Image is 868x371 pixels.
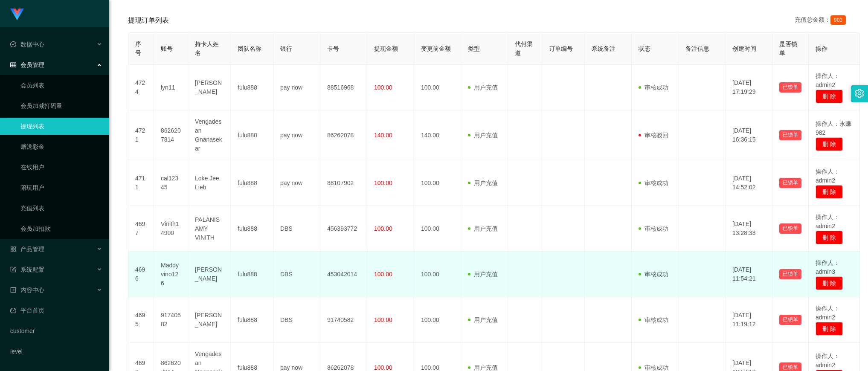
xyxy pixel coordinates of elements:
span: 代付渠道 [515,41,533,56]
td: 91740582 [320,297,367,343]
span: 操作人：admin2 [816,353,839,368]
td: 86262078 [320,110,367,160]
span: 操作人：admin2 [816,72,839,88]
button: 删 除 [816,276,843,290]
td: fulu888 [231,206,273,252]
i: 图标: appstore-o [10,246,16,252]
span: 用户充值 [468,364,498,371]
i: 图标: check-circle-o [10,41,16,47]
td: DBS [273,206,320,252]
td: 140.00 [414,110,461,160]
span: 会员管理 [10,61,44,68]
td: Vinith14900 [154,206,188,252]
span: 100.00 [374,225,392,232]
button: 已锁单 [779,223,801,234]
a: 提现列表 [20,118,102,135]
span: 100.00 [374,316,392,323]
td: fulu888 [231,65,273,110]
span: 操作人：admin2 [816,214,839,229]
span: 900 [830,15,846,25]
i: 图标: setting [855,89,864,98]
td: 4721 [128,110,154,160]
td: 4695 [128,297,154,343]
span: 100.00 [374,84,392,91]
span: 用户充值 [468,132,498,139]
span: 100.00 [374,180,392,186]
td: pay now [273,160,320,206]
td: [PERSON_NAME] [188,65,231,110]
td: PALANISAMY VINITH [188,206,231,252]
td: lyn11 [154,65,188,110]
td: Maddyvino126 [154,252,188,297]
td: [DATE] 17:19:29 [726,65,772,110]
a: 陪玩用户 [20,179,102,196]
td: fulu888 [231,252,273,297]
span: 操作人：admin2 [816,305,839,321]
span: 用户充值 [468,316,498,323]
span: 内容中心 [10,287,44,293]
td: 88107902 [320,160,367,206]
td: 456393772 [320,206,367,252]
span: 审核成功 [639,316,668,323]
td: 100.00 [414,252,461,297]
td: [DATE] 14:52:02 [726,160,772,206]
span: 用户充值 [468,84,498,91]
td: 4696 [128,252,154,297]
span: 卡号 [327,45,339,52]
span: 持卡人姓名 [195,41,219,56]
span: 审核成功 [639,225,668,232]
span: 100.00 [374,271,392,278]
td: pay now [273,65,320,110]
td: fulu888 [231,160,273,206]
td: 4697 [128,206,154,252]
span: 序号 [135,41,141,56]
td: 8626207814 [154,110,188,160]
span: 系统配置 [10,266,44,273]
a: customer [10,322,102,339]
span: 产品管理 [10,246,44,252]
span: 创建时间 [732,45,756,52]
td: [PERSON_NAME] [188,252,231,297]
button: 已锁单 [779,178,801,188]
td: Loke Jee Lieh [188,160,231,206]
button: 删 除 [816,90,843,103]
img: logo.9652507e.png [10,9,24,20]
span: 操作人：admin3 [816,259,839,275]
a: 图标: dashboard平台首页 [10,302,102,319]
span: 类型 [468,45,480,52]
td: 100.00 [414,206,461,252]
span: 审核成功 [639,180,668,186]
span: 审核成功 [639,84,668,91]
button: 已锁单 [779,269,801,279]
span: 是否锁单 [779,41,797,56]
td: fulu888 [231,297,273,343]
span: 操作人：admin2 [816,168,839,184]
button: 删 除 [816,231,843,244]
span: 提现金额 [374,45,398,52]
div: 充值总金额： [795,15,849,26]
td: 100.00 [414,160,461,206]
span: 订单编号 [549,45,573,52]
span: 审核驳回 [639,132,668,139]
span: 数据中心 [10,41,44,48]
span: 备注信息 [685,45,709,52]
td: [DATE] 11:54:21 [726,252,772,297]
a: 会员列表 [20,77,102,94]
td: cal12345 [154,160,188,206]
a: 在线用户 [20,159,102,176]
a: 充值列表 [20,200,102,217]
span: 140.00 [374,132,392,139]
td: 91740582 [154,297,188,343]
td: [DATE] 11:19:12 [726,297,772,343]
button: 删 除 [816,137,843,151]
td: 88516968 [320,65,367,110]
span: 100.00 [374,364,392,371]
button: 删 除 [816,185,843,199]
a: level [10,343,102,360]
span: 用户充值 [468,180,498,186]
span: 审核成功 [639,364,668,371]
button: 删 除 [816,322,843,336]
td: DBS [273,252,320,297]
td: pay now [273,110,320,160]
span: 变更前金额 [421,45,451,52]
